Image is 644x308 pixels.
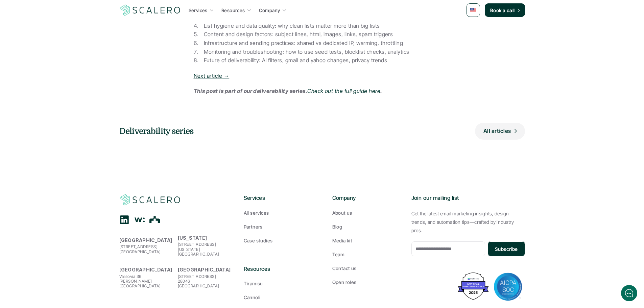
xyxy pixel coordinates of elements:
a: Scalero company logo [119,4,182,16]
button: New conversation [5,44,130,58]
p: Case studies [244,237,273,244]
strong: [GEOGRAPHIC_DATA] [119,237,172,243]
strong: [GEOGRAPHIC_DATA] [119,267,172,273]
p: Services [189,7,208,14]
a: All articles [475,123,525,140]
a: Contact us [332,265,401,272]
p: Future of deliverability: AI filters, gmail and yahoo changes, privacy trends [204,56,451,65]
p: Book a call [490,7,515,14]
p: [STREET_ADDRESS] [US_STATE][GEOGRAPHIC_DATA] [178,242,233,257]
a: Book a call [485,3,525,17]
p: Subscribe [495,245,518,253]
img: Scalero company logo [119,193,182,206]
span: New conversation [44,48,81,53]
p: Resources [221,7,245,14]
div: The Org [150,214,160,225]
strong: This post is part of our deliverability series. [194,88,308,94]
div: Wellfound [135,215,145,225]
a: Open roles [332,279,401,286]
button: Subscribe [488,241,525,256]
img: AICPA SOC badge [494,273,522,301]
p: Monitoring and troubleshooting: how to use seed tests, blocklist checks, analytics [204,48,451,56]
p: Media kit [332,237,353,244]
p: Company [332,194,401,203]
p: Partners [244,223,263,230]
p: Tiramisu [244,280,263,287]
a: All services [244,209,312,216]
p: Team [332,251,345,258]
p: Join our mailing list [411,194,525,203]
h5: Deliverability series [119,125,214,137]
p: All articles [483,127,511,136]
p: Infrastructure and sending practices: shared vs dedicated IP, warming, throttling [204,39,451,48]
p: About us [332,209,352,216]
span: We run on Gist [56,236,86,241]
strong: [GEOGRAPHIC_DATA] [178,267,231,273]
p: Varsovia 36 [PERSON_NAME] [GEOGRAPHIC_DATA] [119,274,174,289]
p: Content and design factors: subject lines, html, images, links, spam triggers [204,30,451,39]
p: Open roles [332,279,357,286]
a: Cannoli [244,294,312,301]
strong: [US_STATE] [178,235,207,241]
p: Contact us [332,265,357,272]
img: Scalero company logo [119,4,182,17]
p: Blog [332,223,342,230]
a: Team [332,251,401,258]
img: Best Email Marketing Agency 2025 - Recognized by Mailmodo [456,271,490,302]
a: Partners [244,223,312,230]
h2: Let us know if we can help with lifecycle marketing. [6,30,128,38]
strong: . [380,88,382,94]
div: Linkedin [119,215,129,225]
a: Tiramisu [244,280,312,287]
p: Company [259,7,280,14]
p: All services [244,209,269,216]
a: Media kit [332,237,401,244]
h1: Hi! Welcome to Scalero. [6,17,128,27]
p: Cannoli [244,294,261,301]
a: Next article → [194,72,230,79]
a: Blog [332,223,401,230]
a: About us [332,209,401,216]
a: Check out the full guide here [307,88,380,94]
p: [STREET_ADDRESS] [GEOGRAPHIC_DATA] [119,244,174,254]
a: Case studies [244,237,312,244]
p: Services [244,194,312,203]
p: [STREET_ADDRESS] 28046 [GEOGRAPHIC_DATA] [178,274,233,289]
p: Resources [244,265,312,274]
a: Scalero company logo [119,194,182,206]
p: Get the latest email marketing insights, design trends, and automation tips—crafted by industry p... [411,209,525,235]
iframe: gist-messenger-bubble-iframe [621,285,637,301]
p: List hygiene and data quality: why clean lists matter more than big lists [204,22,451,30]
